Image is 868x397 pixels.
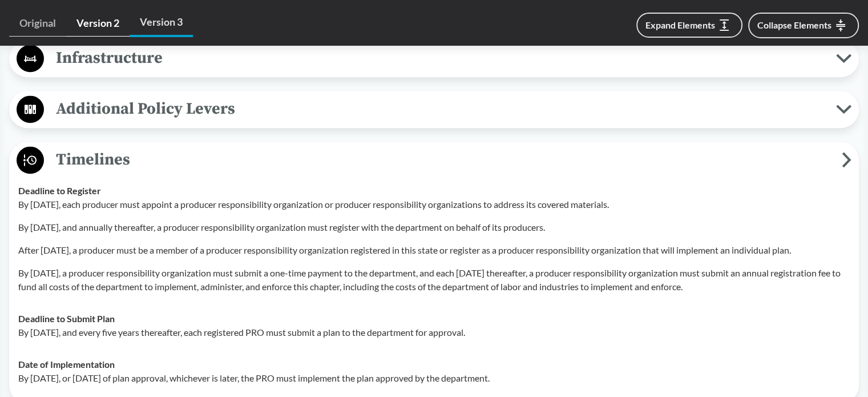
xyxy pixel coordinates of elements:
a: Original [9,10,66,37]
a: Version 3 [130,9,193,37]
a: Version 2 [66,10,130,37]
button: Additional Policy Levers [13,95,855,124]
button: Collapse Elements [748,13,859,38]
p: After [DATE], a producer must be a member of a producer responsibility organization registered in... [18,243,850,257]
span: Infrastructure [44,45,836,71]
span: Timelines [44,147,842,173]
button: Timelines [13,146,855,175]
strong: Date of Implementation [18,359,115,370]
p: By [DATE], and every five years thereafter, each registered PRO must submit a plan to the departm... [18,326,850,339]
strong: Deadline to Register [18,185,101,196]
p: By [DATE], a producer responsibility organization must submit a one-time payment to the departmen... [18,266,850,294]
span: Additional Policy Levers [44,96,836,122]
strong: Deadline to Submit Plan [18,313,115,324]
p: By [DATE], each producer must appoint a producer responsibility organization or producer responsi... [18,198,850,211]
p: By [DATE], and annually thereafter, a producer responsibility organization must register with the... [18,220,850,234]
button: Expand Elements [636,13,742,38]
button: Infrastructure [13,44,855,73]
p: By [DATE], or [DATE] of plan approval, whichever is later, the PRO must implement the plan approv... [18,371,850,385]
